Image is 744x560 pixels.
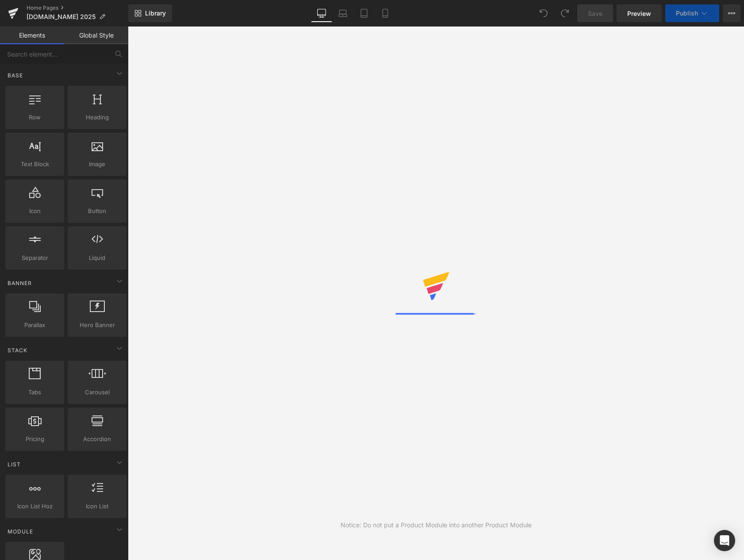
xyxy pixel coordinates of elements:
span: Icon List [70,502,124,511]
span: Icon List Hoz [8,502,61,511]
span: List [7,460,22,469]
span: Text Block [8,160,61,169]
a: Laptop [332,4,353,22]
a: Mobile [375,4,396,22]
span: Row [8,113,61,122]
a: Tablet [353,4,375,22]
span: Library [145,9,166,17]
button: Undo [535,4,552,22]
span: Preview [627,9,651,18]
span: Publish [676,10,698,17]
span: Banner [7,279,33,287]
div: Open Intercom Messenger [714,530,735,551]
a: Desktop [311,4,332,22]
span: Carousel [70,388,124,397]
span: [DOMAIN_NAME] 2025 [27,13,96,20]
span: Heading [70,113,124,122]
button: Redo [556,4,574,22]
span: Tabs [8,388,61,397]
a: Home Pages [27,4,128,11]
span: Button [70,206,124,216]
span: Save [588,9,602,18]
span: Module [7,527,34,536]
a: New Library [128,4,172,22]
a: Preview [617,4,662,22]
div: Notice: Do not put a Product Module into another Product Module [341,520,532,530]
span: Accordion [70,434,124,444]
span: Image [70,160,124,169]
span: Separator [8,253,61,263]
button: Publish [665,4,719,22]
span: Parallax [8,320,61,330]
span: Pricing [8,434,61,444]
span: Stack [7,346,28,354]
a: Global Style [64,27,128,44]
span: Liquid [70,253,124,263]
span: Icon [8,206,61,216]
button: More [723,4,740,22]
span: Hero Banner [70,320,124,330]
span: Base [7,71,24,80]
